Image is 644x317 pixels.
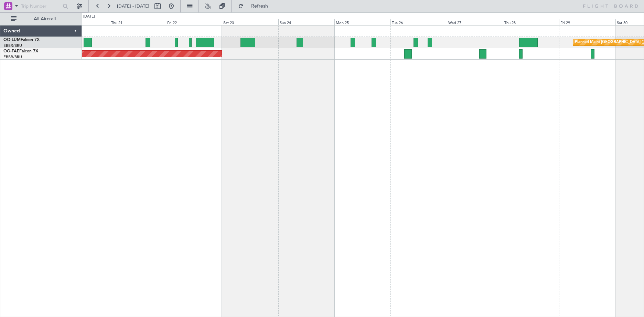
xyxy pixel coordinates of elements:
[166,19,222,25] div: Fri 22
[278,19,334,25] div: Sun 24
[3,43,22,48] a: EBBR/BRU
[503,19,559,25] div: Thu 28
[3,38,40,42] a: OO-LUMFalcon 7X
[117,3,149,9] span: [DATE] - [DATE]
[3,49,38,53] a: OO-FAEFalcon 7X
[3,49,19,53] span: OO-FAE
[83,14,95,20] div: [DATE]
[3,38,21,42] span: OO-LUM
[18,17,73,21] span: All Aircraft
[390,19,447,25] div: Tue 26
[8,13,75,24] button: All Aircraft
[559,19,615,25] div: Fri 29
[222,19,278,25] div: Sat 23
[334,19,390,25] div: Mon 25
[447,19,503,25] div: Wed 27
[235,1,276,12] button: Refresh
[21,1,61,11] input: Trip Number
[3,54,22,60] a: EBBR/BRU
[245,4,274,9] span: Refresh
[110,19,166,25] div: Thu 21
